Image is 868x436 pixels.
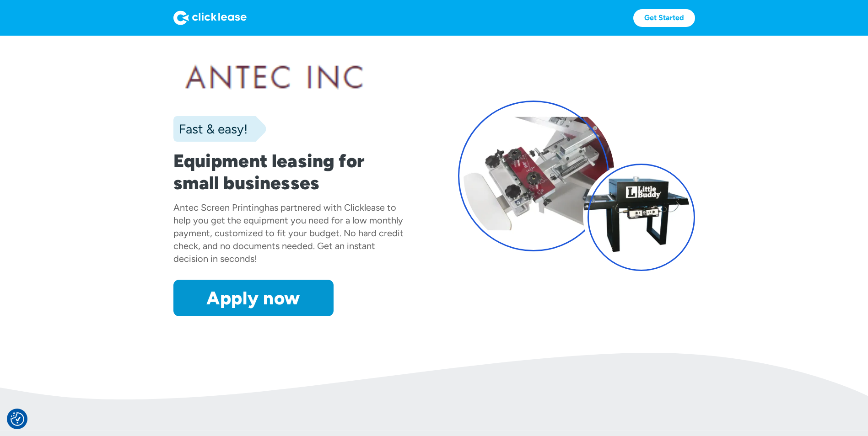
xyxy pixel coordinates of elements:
[11,412,24,426] img: Revisit consent button
[173,202,264,213] div: Antec Screen Printing
[173,150,410,194] h1: Equipment leasing for small businesses
[173,280,334,316] a: Apply now
[173,11,247,25] img: Logo
[633,9,695,27] a: Get Started
[173,202,404,264] div: has partnered with Clicklease to help you get the equipment you need for a low monthly payment, c...
[11,412,24,426] button: Consent Preferences
[173,120,248,138] div: Fast & easy!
